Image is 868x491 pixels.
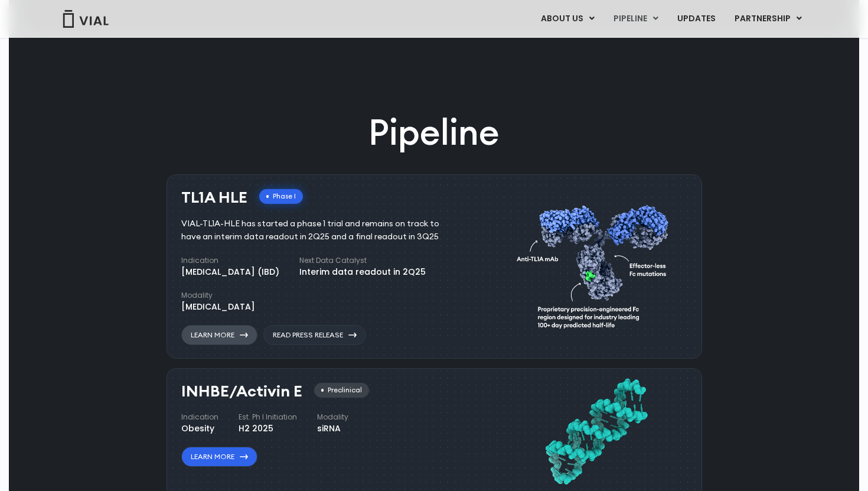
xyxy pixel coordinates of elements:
a: Read Press Release [263,325,366,345]
h4: Indication [181,412,218,422]
h4: Modality [317,412,348,422]
div: H2 2025 [239,422,297,435]
h4: Next Data Catalyst [299,255,426,266]
div: Obesity [181,422,218,435]
div: Interim data readout in 2Q25 [299,266,426,278]
div: siRNA [317,422,348,435]
h4: Est. Ph I Initiation [239,412,297,422]
h4: Indication [181,255,279,266]
img: TL1A antibody diagram. [517,183,675,346]
a: ABOUT USMenu Toggle [531,9,603,29]
div: Preclinical [314,383,369,398]
a: UPDATES [668,9,725,29]
h4: Modality [181,290,255,301]
img: Vial Logo [62,10,109,28]
a: Learn More [181,325,257,345]
h3: TL1A HLE [181,189,247,206]
a: Learn More [181,447,257,467]
div: [MEDICAL_DATA] (IBD) [181,266,279,278]
h3: INHBE/Activin E [181,383,302,400]
h2: Pipeline [368,108,500,157]
div: Phase I [259,189,303,204]
a: PIPELINEMenu Toggle [604,9,667,29]
a: PARTNERSHIPMenu Toggle [725,9,811,29]
div: [MEDICAL_DATA] [181,301,255,313]
div: VIAL-TL1A-HLE has started a phase 1 trial and remains on track to have an interim data readout in... [181,217,457,243]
